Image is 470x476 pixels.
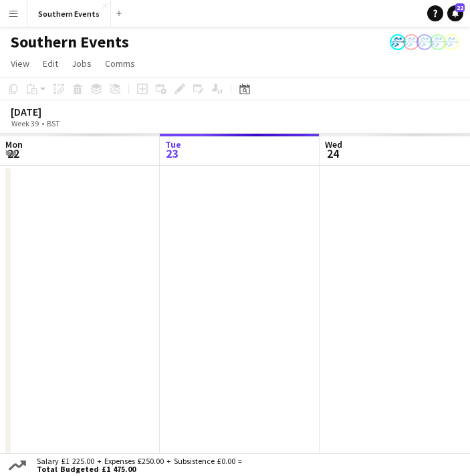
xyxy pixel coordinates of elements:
div: BST [47,118,60,128]
span: Total Budgeted £1 475.00 [37,465,242,473]
span: Mon [5,138,23,150]
span: 24 [323,146,342,161]
a: Edit [37,55,64,72]
a: View [5,55,35,72]
div: [DATE] [11,105,91,118]
app-user-avatar: RunThrough Events [443,34,459,50]
app-user-avatar: RunThrough Events [403,34,419,50]
div: Salary £1 225.00 + Expenses £250.00 + Subsistence £0.00 = [29,457,245,473]
span: View [11,57,29,70]
span: Tue [165,138,181,150]
app-user-avatar: RunThrough Events [390,34,406,50]
span: 22 [3,146,23,161]
span: Comms [105,57,135,70]
app-user-avatar: RunThrough Events [417,34,433,50]
button: Southern Events [27,1,111,27]
span: Edit [43,57,58,70]
span: Wed [325,138,342,150]
a: 22 [447,5,463,21]
span: Week 39 [8,118,41,128]
span: 22 [455,3,465,12]
app-user-avatar: RunThrough Events [430,34,446,50]
h1: Southern Events [11,32,129,52]
span: Jobs [72,57,92,70]
span: 23 [163,146,181,161]
a: Jobs [66,55,97,72]
a: Comms [100,55,140,72]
